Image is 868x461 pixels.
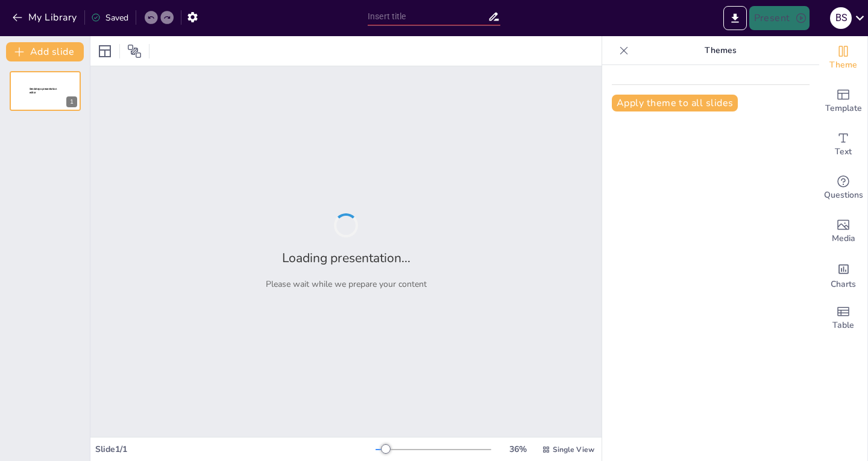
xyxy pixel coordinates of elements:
div: 1 [10,71,81,111]
button: Apply theme to all slides [612,95,738,111]
div: Change the overall theme [819,36,867,80]
div: Add text boxes [819,123,867,166]
button: Export to PowerPoint [723,6,747,30]
span: Text [835,145,852,158]
span: Template [825,102,862,115]
div: Slide 1 / 1 [95,444,376,455]
span: Charts [831,278,856,291]
div: Add ready made slides [819,80,867,123]
span: Table [832,319,854,332]
button: Add slide [6,42,84,61]
span: Sendsteps presentation editor [30,87,57,94]
p: Themes [634,36,807,65]
input: Insert title [368,8,488,25]
div: Layout [95,42,115,61]
button: My Library [9,8,82,27]
div: 36 % [503,444,532,455]
div: Get real-time input from your audience [819,166,867,210]
button: B S [830,6,852,30]
button: Present [749,6,810,30]
span: Media [832,232,855,245]
div: 1 [66,96,77,107]
p: Please wait while we prepare your content [266,278,427,290]
h2: Loading presentation... [282,249,410,266]
div: Saved [91,12,128,24]
div: Add a table [819,296,867,340]
span: Questions [824,189,863,202]
div: Add charts and graphs [819,253,867,296]
span: Theme [829,58,857,72]
span: Single View [553,445,594,454]
div: Add images, graphics, shapes or video [819,210,867,253]
div: B S [830,7,852,29]
span: Position [127,44,142,58]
